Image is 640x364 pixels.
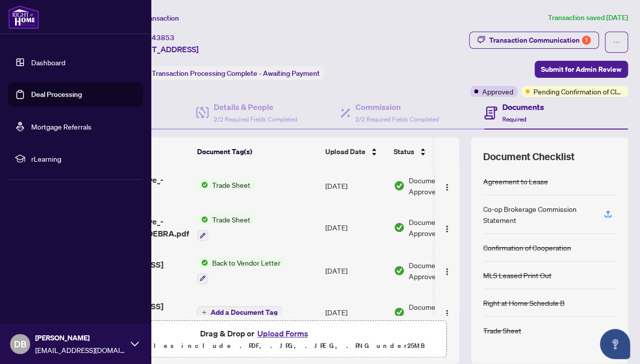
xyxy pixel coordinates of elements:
[208,214,254,225] span: Trade Sheet
[502,101,544,113] h4: Documents
[197,306,282,319] button: Add a Document Tag
[394,307,405,318] img: Document Status
[600,329,630,359] button: Open asap
[439,178,455,194] button: Logo
[325,146,365,157] span: Upload Date
[202,310,207,315] span: plus
[65,321,446,358] span: Drag & Drop orUpload FormsSupported files include .PDF, .JPG, .JPEG, .PNG under25MB
[409,216,471,238] span: Document Approved
[31,90,82,99] a: Deal Processing
[8,5,39,29] img: logo
[14,337,27,351] span: DB
[125,14,179,23] span: View Transaction
[409,175,471,197] span: Document Approved
[582,36,591,45] div: 1
[31,58,65,67] a: Dashboard
[483,150,575,164] span: Document Checklist
[394,180,405,191] img: Document Status
[197,257,285,284] button: Status IconBack to Vendor Letter
[439,219,455,235] button: Logo
[208,179,254,190] span: Trade Sheet
[534,61,628,78] button: Submit for Admin Review
[125,66,324,80] div: Status:
[214,115,297,123] span: 2/2 Required Fields Completed
[208,257,285,268] span: Back to Vendor Letter
[197,179,254,190] button: Status IconTrade Sheet
[31,122,92,131] a: Mortgage Referrals
[613,39,620,46] span: ellipsis
[439,263,455,279] button: Logo
[393,146,414,157] span: Status
[197,257,208,268] img: Status Icon
[200,327,311,340] span: Drag & Drop or
[548,12,628,24] article: Transaction saved [DATE]
[389,138,475,166] th: Status
[152,33,174,42] span: 43853
[31,153,136,164] span: rLearning
[321,166,390,206] td: [DATE]
[483,242,571,253] div: Confirmation of Cooperation
[483,325,521,336] div: Trade Sheet
[541,61,621,77] span: Submit for Admin Review
[152,69,320,78] span: Transaction Processing Complete - Awaiting Payment
[254,327,311,340] button: Upload Forms
[321,206,390,249] td: [DATE]
[125,43,199,55] span: [STREET_ADDRESS]
[394,222,405,233] img: Document Status
[355,101,439,113] h4: Commission
[321,138,389,166] th: Upload Date
[214,101,297,113] h4: Details & People
[443,225,451,233] img: Logo
[211,309,278,316] span: Add a Document Tag
[197,306,282,318] button: Add a Document Tag
[197,179,208,190] img: Status Icon
[197,214,254,241] button: Status IconTrade Sheet
[443,183,451,191] img: Logo
[197,214,208,225] img: Status Icon
[443,309,451,317] img: Logo
[483,203,592,225] div: Co-op Brokerage Commission Statement
[533,86,624,97] span: Pending Confirmation of Closing
[482,86,513,97] span: Approved
[35,332,126,343] span: [PERSON_NAME]
[502,115,526,123] span: Required
[409,301,471,323] span: Document Approved
[469,32,599,49] button: Transaction Communication1
[483,270,552,281] div: MLS Leased Print Out
[483,297,565,308] div: Right at Home Schedule B
[439,304,455,320] button: Logo
[409,260,471,282] span: Document Approved
[394,265,405,276] img: Document Status
[321,249,390,292] td: [DATE]
[489,32,591,48] div: Transaction Communication
[443,268,451,276] img: Logo
[483,176,548,187] div: Agreement to Lease
[321,292,390,332] td: [DATE]
[193,138,321,166] th: Document Tag(s)
[35,344,126,355] span: [EMAIL_ADDRESS][DOMAIN_NAME]
[355,115,439,123] span: 2/2 Required Fields Completed
[71,340,440,352] p: Supported files include .PDF, .JPG, .JPEG, .PNG under 25 MB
